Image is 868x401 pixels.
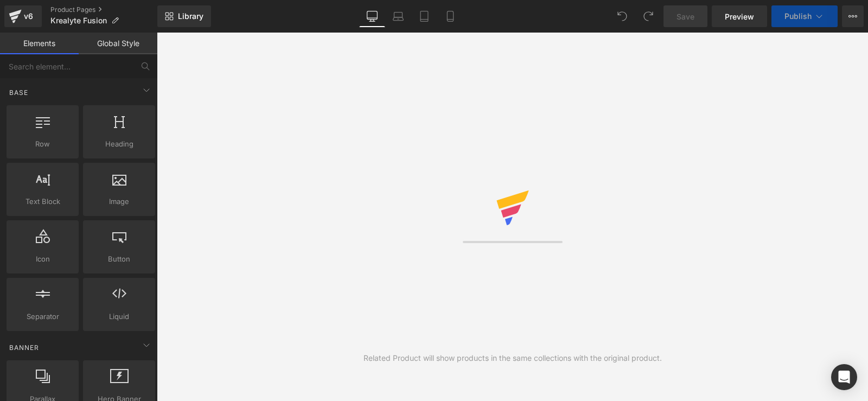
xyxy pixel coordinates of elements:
span: Image [86,196,152,207]
a: Desktop [359,5,385,27]
span: Liquid [86,311,152,322]
span: Icon [10,253,75,265]
span: Base [8,87,29,98]
a: Preview [712,5,767,27]
div: Open Intercom Messenger [831,364,857,390]
span: Button [86,253,152,265]
span: Preview [725,11,754,22]
a: Laptop [385,5,411,27]
span: Row [10,138,75,150]
a: Mobile [437,5,463,27]
button: More [842,5,864,27]
div: v6 [22,9,35,23]
span: Banner [8,342,40,353]
button: Publish [771,5,838,27]
span: Library [178,11,203,21]
span: Krealyte Fusion [50,16,107,25]
span: Separator [10,311,75,322]
span: Text Block [10,196,75,207]
button: Undo [611,5,633,27]
div: Related Product will show products in the same collections with the original product. [363,352,662,364]
button: Redo [637,5,659,27]
span: Save [676,11,694,22]
span: Publish [784,12,812,21]
a: v6 [4,5,42,27]
a: Tablet [411,5,437,27]
a: New Library [157,5,211,27]
a: Product Pages [50,5,157,14]
span: Heading [86,138,152,150]
a: Global Style [79,33,157,54]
